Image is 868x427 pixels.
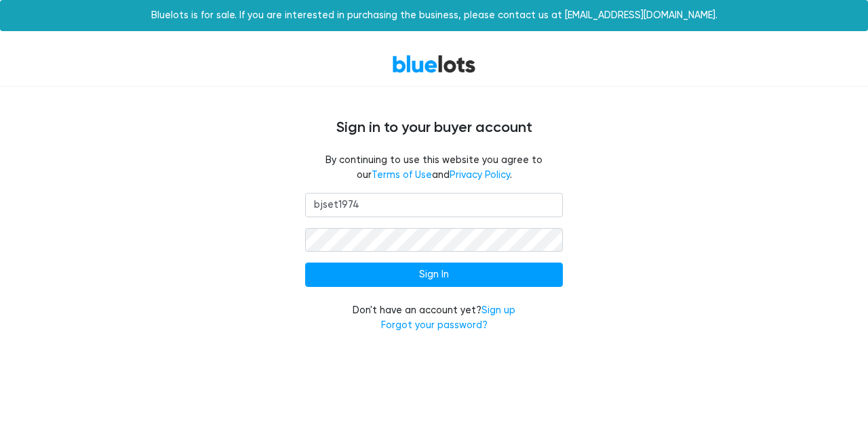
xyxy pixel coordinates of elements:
input: Email [305,193,563,217]
a: Forgot your password? [381,319,488,331]
div: Don't have an account yet? [305,303,563,332]
input: Sign In [305,263,563,287]
fieldset: By continuing to use this website you agree to our and . [305,153,563,182]
a: Sign up [481,305,515,316]
a: Privacy Policy [450,169,510,181]
h4: Sign in to your buyer account [27,119,841,137]
a: Terms of Use [372,169,432,181]
a: BlueLots [392,54,476,74]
